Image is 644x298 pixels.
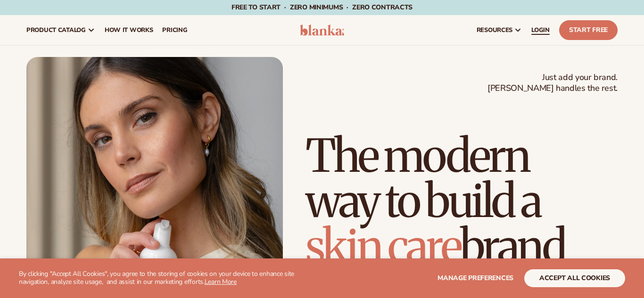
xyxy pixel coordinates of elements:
a: pricing [157,15,192,45]
span: LOGIN [531,26,550,34]
span: How It Works [105,26,153,34]
span: resources [477,26,512,34]
a: product catalog [22,15,100,45]
button: Manage preferences [438,269,513,287]
button: accept all cookies [524,269,625,287]
a: Start Free [559,20,618,40]
span: skin care [305,218,460,274]
img: logo [300,24,344,36]
span: Manage preferences [438,274,513,282]
h1: The modern way to build a brand [305,133,618,269]
span: Just add your brand. [PERSON_NAME] handles the rest. [487,72,618,94]
a: Learn More [205,277,237,286]
a: How It Works [100,15,158,45]
a: LOGIN [527,15,554,45]
span: product catalog [26,26,86,34]
span: Free to start · ZERO minimums · ZERO contracts [231,3,413,12]
a: resources [472,15,527,45]
p: By clicking "Accept All Cookies", you agree to the storing of cookies on your device to enhance s... [19,270,322,286]
span: pricing [162,26,187,34]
